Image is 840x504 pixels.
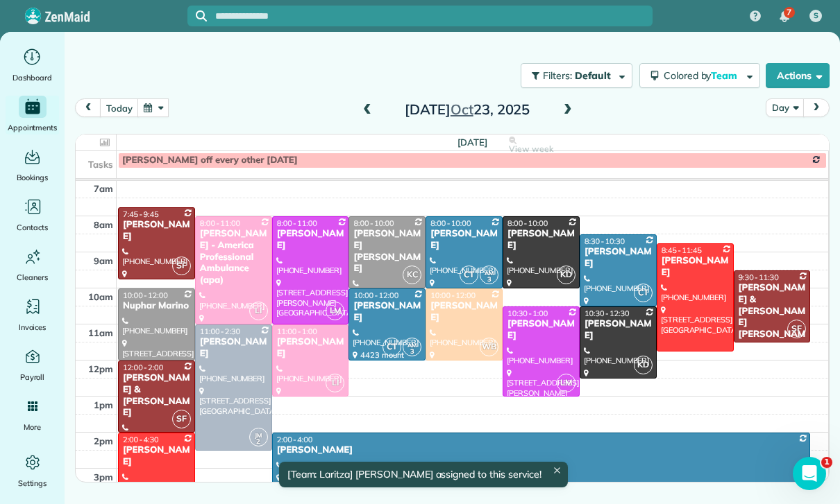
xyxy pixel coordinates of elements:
[6,451,59,490] a: Settings
[100,98,138,117] button: today
[480,273,498,286] small: 3
[123,290,168,300] span: 10:00 - 12:00
[803,98,830,117] button: next
[88,291,113,302] span: 10am
[8,121,58,134] span: Appointments
[383,338,401,356] span: CT
[557,266,576,284] span: KD
[277,327,317,336] span: 11:00 - 1:00
[172,410,191,428] span: SF
[6,295,59,334] a: Invoices
[19,320,47,334] span: Invoices
[664,69,742,82] span: Colored by
[255,431,262,439] span: JM
[94,399,113,410] span: 1pm
[787,320,806,338] span: SF
[766,63,830,88] button: Actions
[277,218,317,228] span: 8:00 - 11:00
[661,255,730,279] div: [PERSON_NAME]
[122,444,191,468] div: [PERSON_NAME]
[172,257,191,275] span: SF
[75,98,101,117] button: prev
[711,69,739,82] span: Team
[403,345,421,358] small: 3
[199,336,268,360] div: [PERSON_NAME]
[122,372,191,419] div: [PERSON_NAME] & [PERSON_NAME]
[739,272,779,282] span: 9:30 - 11:30
[249,302,268,320] span: LI
[123,435,159,444] span: 2:00 - 4:30
[278,462,567,487] div: [Team: Laritza] [PERSON_NAME] assigned to this service!
[787,7,791,18] span: 7
[575,69,612,82] span: Default
[430,228,498,252] div: [PERSON_NAME]
[94,219,113,230] span: 8am
[196,10,207,21] svg: Focus search
[814,10,818,21] span: S
[460,266,478,284] span: CT
[585,309,630,318] span: 10:30 - 12:30
[353,300,421,324] div: [PERSON_NAME]
[17,171,49,184] span: Bookings
[123,209,159,219] span: 7:45 - 9:45
[20,370,45,384] span: Payroll
[543,69,572,82] span: Filters:
[12,71,52,85] span: Dashboard
[199,228,268,286] div: [PERSON_NAME] - America Professional Ambulance (apa)
[94,435,113,446] span: 2pm
[430,300,498,324] div: [PERSON_NAME]
[123,363,163,372] span: 12:00 - 2:00
[6,345,59,384] a: Payroll
[276,444,807,456] div: [PERSON_NAME]
[122,300,191,312] div: Nuphar Marino
[557,374,576,392] span: LM
[507,218,548,228] span: 8:00 - 10:00
[187,10,207,21] button: Focus search
[584,246,653,270] div: [PERSON_NAME]
[639,63,760,88] button: Colored byTeam
[200,327,240,336] span: 11:00 - 2:30
[17,270,48,284] span: Cleaners
[122,155,298,166] span: [PERSON_NAME] off every other [DATE]
[94,471,113,483] span: 3pm
[17,220,48,234] span: Contacts
[514,63,632,88] a: Filters: Default
[585,236,625,246] span: 8:30 - 10:30
[662,245,702,255] span: 8:45 - 11:45
[88,363,113,374] span: 12pm
[408,341,417,349] span: AM
[584,318,653,342] div: [PERSON_NAME]
[738,282,807,352] div: [PERSON_NAME] & [PERSON_NAME] [PERSON_NAME]
[770,1,799,32] div: 7 unread notifications
[509,144,553,155] span: View week
[507,318,576,342] div: [PERSON_NAME]
[353,228,421,275] div: [PERSON_NAME] [PERSON_NAME]
[94,255,113,266] span: 9am
[380,102,554,117] h2: [DATE] 23, 2025
[353,290,398,300] span: 10:00 - 12:00
[6,146,59,184] a: Bookings
[88,327,113,338] span: 11am
[6,195,59,234] a: Contacts
[634,284,653,302] span: CT
[634,356,653,374] span: KD
[94,183,113,194] span: 7am
[326,374,344,392] span: LI
[6,96,59,134] a: Appointments
[430,290,476,300] span: 10:00 - 12:00
[6,245,59,284] a: Cleaners
[276,228,345,252] div: [PERSON_NAME]
[277,435,313,444] span: 2:00 - 4:00
[480,338,498,356] span: WB
[200,218,240,228] span: 8:00 - 11:00
[507,228,576,252] div: [PERSON_NAME]
[430,218,471,228] span: 8:00 - 10:00
[485,269,494,277] span: AM
[122,219,191,243] div: [PERSON_NAME]
[353,218,394,228] span: 8:00 - 10:00
[326,302,344,320] span: LM
[821,457,832,468] span: 1
[18,476,47,490] span: Settings
[793,457,826,490] iframe: Intercom live chat
[507,309,548,318] span: 10:30 - 1:00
